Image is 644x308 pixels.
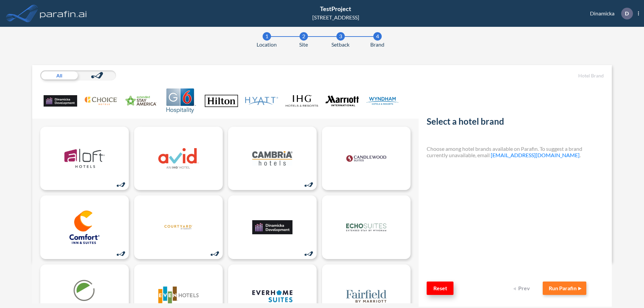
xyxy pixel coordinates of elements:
[158,210,199,244] img: logo
[124,88,158,113] img: Extended Stay America
[320,5,351,12] span: TestProject
[44,88,77,113] img: .Dev Family
[491,152,580,158] a: [EMAIL_ADDRESS][DOMAIN_NAME]
[370,41,384,49] span: Brand
[346,210,386,244] img: logo
[40,70,78,80] div: All
[164,88,198,113] img: G6 Hospitality
[336,32,345,41] div: 3
[257,41,277,49] span: Location
[366,88,399,113] img: Wyndham
[509,282,536,295] button: Prev
[39,7,88,20] img: logo
[84,88,117,113] img: Choice
[285,88,319,113] img: IHG
[346,142,386,175] img: logo
[64,210,105,244] img: logo
[158,142,199,175] img: logo
[205,88,238,113] img: Hilton
[580,8,639,19] div: Dinamicka
[300,32,308,41] div: 2
[64,142,105,175] img: logo
[427,73,604,79] h5: Hotel Brand
[312,13,359,21] div: [STREET_ADDRESS]
[331,41,350,49] span: Setback
[427,282,453,295] button: Reset
[252,210,292,244] img: logo
[625,10,629,16] p: D
[427,116,604,129] h2: Select a hotel brand
[245,88,278,113] img: Hyatt
[325,88,359,113] img: Marriott
[252,142,292,175] img: logo
[263,32,271,41] div: 1
[299,41,308,49] span: Site
[543,282,586,295] button: Run Parafin
[427,145,604,158] h4: Choose among hotel brands available on Parafin. To suggest a brand currently unavailable, email .
[373,32,382,41] div: 4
